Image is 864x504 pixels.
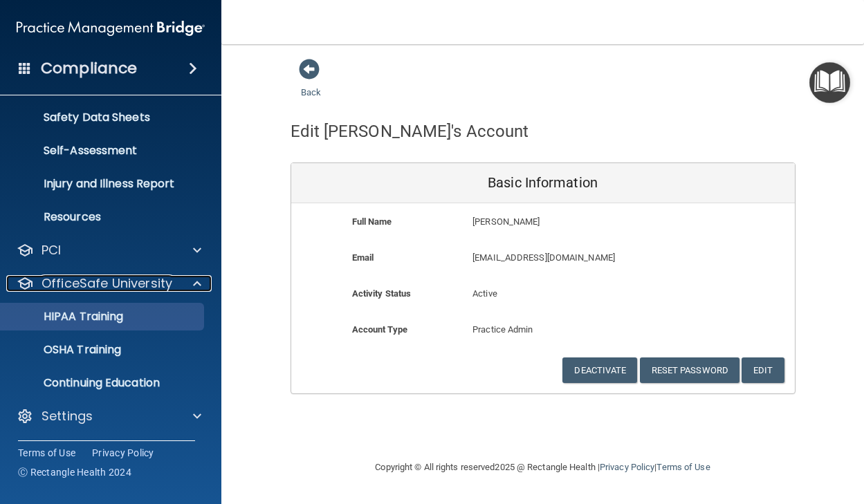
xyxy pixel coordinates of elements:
p: OfficeSafe University [42,275,172,292]
b: Activity Status [352,288,412,299]
p: Injury and Illness Report [9,177,198,191]
div: Basic Information [291,163,795,203]
p: OSHA Training [9,343,121,357]
a: Privacy Policy [92,446,154,460]
a: Back [301,71,321,97]
a: OfficeSafe University [17,275,201,292]
button: Edit [742,357,784,383]
span: Ⓒ Rectangle Health 2024 [18,465,131,479]
h4: Edit [PERSON_NAME]'s Account [291,122,529,140]
button: Deactivate [562,357,637,383]
p: Practice Admin [472,321,613,338]
p: Settings [42,408,93,424]
b: Account Type [352,324,407,335]
a: Privacy Policy [600,462,654,472]
p: PCI [42,242,61,259]
p: [PERSON_NAME] [472,214,693,230]
a: Terms of Use [656,462,710,472]
img: PMB logo [17,15,205,42]
h4: Compliance [41,59,137,78]
p: Continuing Education [9,376,198,390]
p: [EMAIL_ADDRESS][DOMAIN_NAME] [472,250,693,266]
a: Settings [17,408,201,424]
div: Copyright © All rights reserved 2025 @ Rectangle Health | | [291,445,796,489]
iframe: Drift Widget Chat Controller [795,418,847,471]
p: Self-Assessment [9,144,198,158]
p: Safety Data Sheets [9,111,198,124]
a: Terms of Use [18,446,75,460]
b: Full Name [352,216,392,227]
button: Reset Password [640,357,739,383]
a: PCI [17,242,201,259]
button: Open Resource Center [809,62,850,103]
p: HIPAA Training [9,310,123,324]
p: Resources [9,210,198,224]
b: Email [352,252,374,263]
p: Active [472,286,613,302]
